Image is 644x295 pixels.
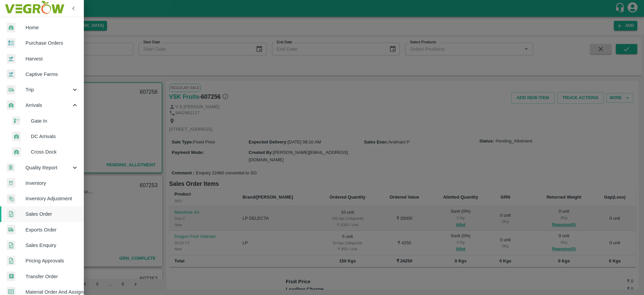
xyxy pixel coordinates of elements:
[31,117,78,125] span: Gate In
[25,86,71,93] span: Trip
[7,194,15,204] img: inventory
[7,209,15,219] img: sales
[25,210,78,218] span: Sales Order
[7,256,15,266] img: sales
[31,133,78,140] span: DC Arrivals
[31,148,78,156] span: Cross Dock
[7,38,15,48] img: reciept
[12,147,21,157] img: whArrival
[25,164,71,171] span: Quality Report
[25,179,78,187] span: Inventory
[25,257,78,264] span: Pricing Approvals
[7,225,15,235] img: shipments
[25,195,78,202] span: Inventory Adjustment
[7,178,15,188] img: whInventory
[25,24,78,31] span: Home
[12,117,20,125] img: gatein
[7,54,15,64] img: harvest
[7,69,15,79] img: harvest
[7,100,15,110] img: whArrival
[25,242,78,249] span: Sales Enquiry
[5,113,84,129] a: gateinGate In
[12,132,21,141] img: whArrival
[7,23,15,33] img: whArrival
[25,273,78,280] span: Transfer Order
[25,226,78,234] span: Exports Order
[25,55,78,62] span: Harvest
[7,241,15,250] img: sales
[5,129,84,144] a: whArrivalDC Arrivals
[7,163,15,172] img: qualityReport
[7,85,15,95] img: delivery
[25,71,78,78] span: Captive Farms
[25,101,71,109] span: Arrivals
[5,144,84,160] a: whArrivalCross Dock
[25,39,78,47] span: Purchase Orders
[7,271,15,281] img: whTransfer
